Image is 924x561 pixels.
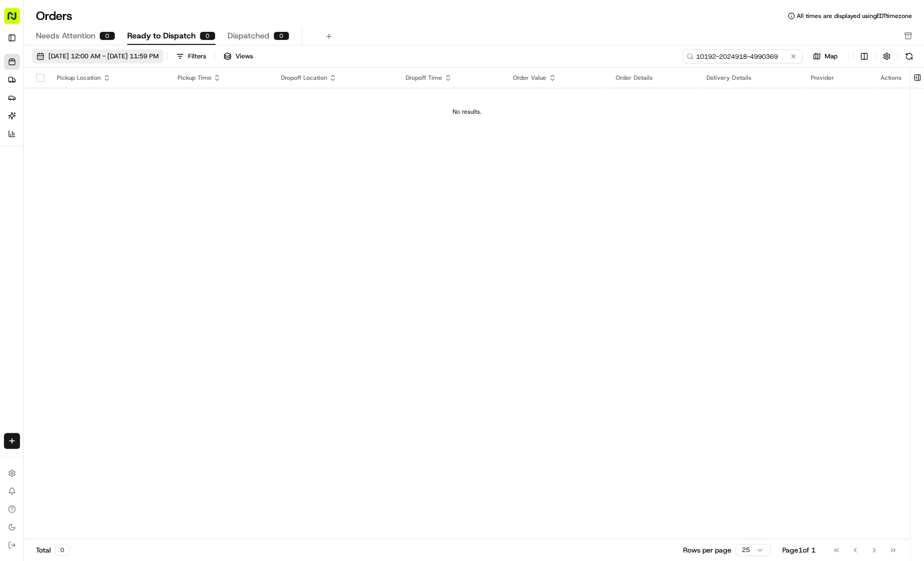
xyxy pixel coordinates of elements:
span: Dispatched [228,30,269,42]
span: API Documentation [94,222,160,232]
span: All times are displayed using EDT timezone [797,12,912,20]
div: Order Value [513,74,599,82]
a: Powered byPylon [70,246,121,254]
div: 💻 [84,223,92,231]
div: Provider [811,74,865,82]
p: Rows per page [683,545,731,555]
span: Pylon [99,247,121,254]
button: [DATE] 12:00 AM - [DATE] 11:59 PM [32,49,163,63]
div: Actions [881,74,902,82]
button: Map [806,50,844,62]
span: Ready to Dispatch [127,30,196,42]
span: [DATE] 12:00 AM - [DATE] 11:59 PM [48,52,159,61]
div: 0 [200,31,216,40]
div: 0 [273,31,289,40]
div: Past conversations [10,129,67,137]
span: Needs Attention [36,30,95,42]
span: Wisdom [PERSON_NAME] [31,154,106,162]
div: Filters [188,52,206,61]
button: Filters [172,49,211,63]
div: Total [36,545,70,556]
img: Wisdom Oko [10,145,26,164]
img: 1736555255976-a54dd68f-1ca7-489b-9aae-adbdc363a1c4 [20,155,28,163]
button: Start new chat [170,98,182,110]
img: 8571987876998_91fb9ceb93ad5c398215_72.jpg [21,95,39,113]
span: 12:15 PM [114,154,142,162]
div: Dropoff Location [280,74,389,82]
span: [DATE] [140,181,160,189]
div: No results. [28,108,906,116]
a: 💻API Documentation [80,218,164,236]
h1: Orders [36,8,72,24]
div: Delivery Details [706,74,795,82]
p: Welcome 👋 [10,39,182,55]
div: Order Details [615,74,691,82]
img: Nash [10,9,30,29]
img: 1736555255976-a54dd68f-1ca7-489b-9aae-adbdc363a1c4 [20,182,28,189]
div: 0 [99,31,115,40]
div: We're available if you need us! [45,105,137,113]
button: Refresh [902,49,916,63]
div: Pickup Time [177,74,264,82]
input: Type to search [683,49,802,63]
div: 0 [55,545,70,556]
span: Knowledge Base [20,222,76,232]
span: Map [825,52,838,61]
span: • [134,181,138,189]
img: 1736555255976-a54dd68f-1ca7-489b-9aae-adbdc363a1c4 [10,95,28,113]
span: • [108,154,112,162]
div: Page 1 of 1 [782,545,816,555]
span: [PERSON_NAME] [PERSON_NAME] [31,181,132,189]
button: Views [219,49,257,63]
span: Views [235,52,253,61]
a: 📗Knowledge Base [6,218,80,236]
div: Start new chat [45,95,164,105]
div: 📗 [10,223,18,231]
img: Joana Marie Avellanoza [10,172,26,187]
div: Pickup Location [57,74,161,82]
button: See all [155,127,182,139]
input: Clear [26,64,165,74]
div: Dropoff Time [406,74,497,82]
